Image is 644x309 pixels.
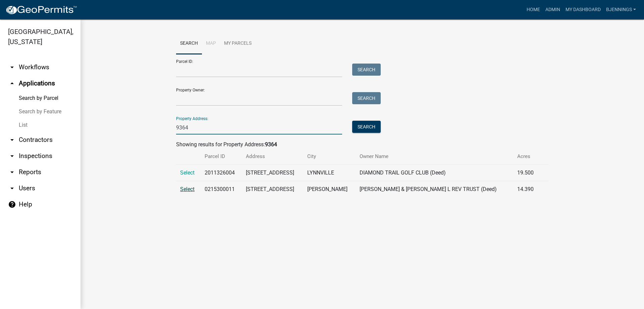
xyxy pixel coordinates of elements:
i: arrow_drop_down [8,152,16,160]
a: Select [180,186,195,192]
th: Address [242,149,303,164]
td: 0215300011 [201,181,242,198]
i: arrow_drop_down [8,168,16,176]
th: City [303,149,356,164]
a: Search [176,33,202,54]
div: Showing results for Property Address: [176,141,548,149]
td: 19.500 [513,165,540,181]
button: Search [352,121,381,133]
td: 14.390 [513,181,540,198]
i: help [8,200,16,208]
td: DIAMOND TRAIL GOLF CLUB (Deed) [356,165,513,181]
a: bjennings [603,3,639,16]
a: My Dashboard [563,3,603,16]
td: 2011326004 [201,165,242,181]
a: Select [180,169,195,176]
i: arrow_drop_up [8,79,16,87]
td: [PERSON_NAME] & [PERSON_NAME] L REV TRUST (Deed) [356,181,513,198]
a: My Parcels [220,33,256,54]
td: [STREET_ADDRESS] [242,181,303,198]
td: LYNNVILLE [303,165,356,181]
th: Parcel ID [201,149,242,164]
button: Search [352,64,381,76]
td: [PERSON_NAME] [303,181,356,198]
td: [STREET_ADDRESS] [242,165,303,181]
a: Admin [543,3,563,16]
a: Home [524,3,543,16]
i: arrow_drop_down [8,136,16,144]
i: arrow_drop_down [8,184,16,192]
i: arrow_drop_down [8,63,16,71]
th: Acres [513,149,540,164]
th: Owner Name [356,149,513,164]
strong: 9364 [265,141,277,148]
button: Search [352,92,381,104]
